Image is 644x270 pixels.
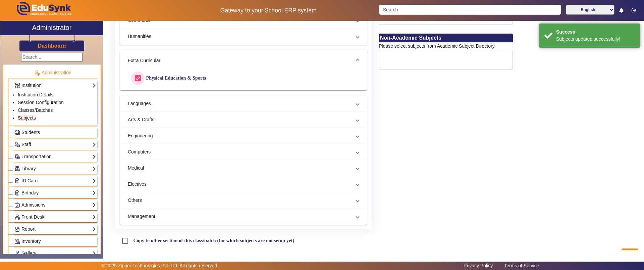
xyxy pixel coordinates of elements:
[128,100,351,107] mat-panel-title: Languages
[128,197,351,204] mat-panel-title: Others
[128,33,351,40] mat-panel-title: Humanities
[165,7,372,14] h5: Gateway to your School ERP system
[102,262,219,269] p: © 2025 Zipper Technologies Pvt. Ltd. All rights reserved.
[8,69,97,76] p: Administration
[120,160,367,176] mat-expansion-panel-header: Medical
[18,92,54,97] a: Institution Details
[622,249,638,257] button: Save
[128,181,351,188] mat-panel-title: Electives
[21,53,83,62] input: Search...
[132,238,294,243] label: Copy to other section of this class/batch (for which subjects are not setup yet)
[556,29,635,36] div: Success
[15,130,20,135] img: Students.png
[0,21,103,35] a: Administrator
[18,107,53,113] a: Classes/Batches
[38,43,66,49] h3: Dashboard
[460,261,496,270] a: Privacy Policy
[21,238,41,244] span: Inventory
[379,5,561,15] input: Search
[18,100,64,105] a: Session Configuration
[18,115,36,121] a: Subjects
[120,112,367,128] mat-expansion-panel-header: Arts & Crafts
[120,29,367,45] mat-expansion-panel-header: Humanities
[501,261,542,270] a: Terms of Service
[14,237,96,245] a: Inventory
[128,148,351,155] mat-panel-title: Computers
[120,176,367,192] mat-expansion-panel-header: Electives
[128,132,351,139] mat-panel-title: Engineering
[379,43,513,50] div: Please select subjects from Academic Subject Directory.
[120,50,367,72] mat-expansion-panel-header: Extra Curricular
[120,72,367,90] div: Extra Curricular
[145,75,206,81] label: Physical Education & Sports
[128,213,351,220] mat-panel-title: Management
[32,24,72,32] h2: Administrator
[15,239,20,244] img: Inventory.png
[128,116,351,123] mat-panel-title: Arts & Crafts
[120,209,367,225] mat-expansion-panel-header: Management
[556,36,635,43] div: Subjects updated successfully!
[14,129,96,136] a: Students
[120,128,367,144] mat-expansion-panel-header: Engineering
[120,96,367,112] mat-expansion-panel-header: Languages
[120,192,367,209] mat-expansion-panel-header: Others
[34,70,40,76] img: Administration.png
[379,34,513,43] h6: Non-Academic Subjects
[21,130,40,135] span: Students
[120,144,367,160] mat-expansion-panel-header: Computers
[128,57,351,64] mat-panel-title: Extra Curricular
[128,165,351,172] mat-panel-title: Medical
[38,42,66,49] a: Dashboard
